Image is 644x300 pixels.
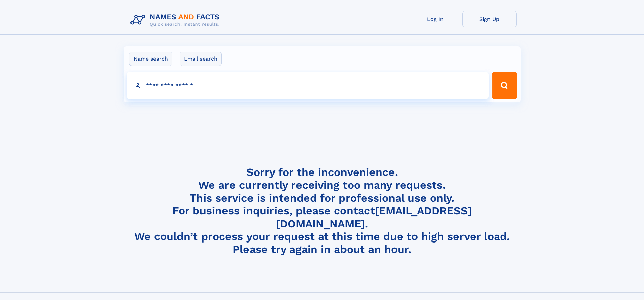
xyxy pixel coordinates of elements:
[129,52,172,66] label: Name search
[127,72,489,99] input: search input
[180,52,222,66] label: Email search
[492,72,517,99] button: Search Button
[408,11,462,27] a: Log In
[276,204,472,230] a: [EMAIL_ADDRESS][DOMAIN_NAME]
[128,166,517,256] h4: Sorry for the inconvenience. We are currently receiving too many requests. This service is intend...
[128,11,225,29] img: Logo Names and Facts
[462,11,517,27] a: Sign Up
